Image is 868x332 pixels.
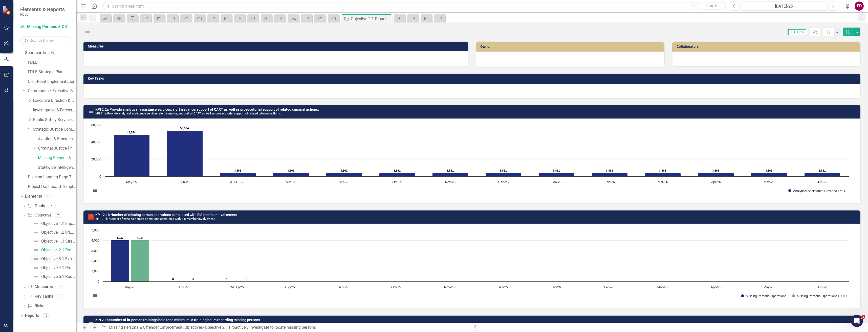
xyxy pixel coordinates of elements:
text: 0 [98,280,99,283]
div: Objective 1.1 Improve information in offender registries [41,221,76,226]
img: Not Defined [33,265,39,271]
text: Mar-26 [657,285,668,289]
path: Sep-25, 3,861. Analytical Assistance Provided FYTD. [326,173,362,176]
text: Apr-26 [711,285,720,289]
path: Feb-26, 3,861. Analytical Assistance Provided FYTD. [592,173,628,176]
text: 4,000 [91,239,99,242]
text: 3,861 [340,169,348,172]
div: Objective 2.1 Proactively investigate to locate missing persons [205,325,316,330]
img: Not Defined [33,247,39,253]
path: Mar-26, 3,861. Analytical Assistance Provided FYTD. [645,173,681,176]
text: 48,754 [127,131,136,134]
a: Statewide Intelligence [38,165,76,171]
span: Elements & Reports [20,6,65,12]
g: Missing Persons Operations FYTD, bar series 2 of 2 with 14 bars. [131,230,822,282]
text: 3,861 [234,169,241,172]
div: Chart. Highcharts interactive chart. [89,228,855,303]
text: Aug-25 [284,285,295,289]
a: KP1 2.1b Number of missing person operations completed with EIS member involvement. [95,213,238,217]
img: Not Defined [33,274,39,280]
a: Commands / Executive Support Branch [28,88,76,94]
div: Chart. Highcharts interactive chart. [89,123,855,198]
path: May-26, 3,861. Analytical Assistance Provided FYTD. [751,173,787,176]
a: Objective 1.3 Strengthen educational and community outreach offerings. [31,237,76,245]
svg: Interactive chart [89,228,851,303]
text: Dec-25 [497,285,508,289]
text: Mar-26 [658,180,668,184]
path: Aug-25, 3,861. Analytical Assistance Provided FYTD. [273,173,309,176]
text: 3,861 [659,169,666,172]
text: May-25 [126,180,137,184]
a: Risks [28,303,44,309]
path: May-25, 4,037. Missing Persons Operations. [111,240,129,282]
a: Investigative & Forensic Services Command [33,107,76,113]
h3: Owner [480,45,662,49]
div: 0 [56,294,64,299]
small: KPI 2.1a Provide analytical assistance services, alert issuance, support of CART as well as prose... [95,112,281,115]
text: [DATE]-25 [230,180,245,184]
path: May-25, 4,037. Missing Persons Operations FYTD. [131,240,149,282]
a: Objectives [184,325,203,330]
text: Feb-26 [604,180,615,184]
a: Aviation & Emergency Preparedness [38,136,76,142]
img: Not Defined [88,320,94,326]
a: Goals [28,203,45,209]
text: 1,000 [91,269,99,273]
text: 3,861 [606,169,613,172]
text: Jun-26 [817,180,827,184]
a: Objective 2.1 Proactively investigate to locate missing persons [31,246,76,254]
img: Not Defined [33,229,39,235]
input: Search ClearPoint... [102,2,726,11]
h3: Collaborators [677,45,858,49]
text: 3,861 [394,169,401,172]
button: Show Missing Persons Operations [741,294,787,298]
div: Objective 1.3 Strengthen educational and community outreach offerings. [41,239,76,244]
text: 60,000 [91,123,101,127]
text: 4,037 [137,236,143,239]
h3: Key Tasks [88,77,858,80]
text: Dec-25 [498,180,509,184]
a: Reports [25,313,39,319]
a: Missing Persons & Offender Enforcement [109,325,182,330]
div: [DATE]-25 [742,3,826,9]
text: Sep-25 [339,180,349,184]
text: 3,861 [819,169,826,172]
path: Dec-25, 3,861. Analytical Assistance Provided FYTD. [486,173,522,176]
path: Jun-25, 53,524. Analytical Assistance Provided FYTD. [167,130,203,176]
small: KPI 2.1c Number of in-person trainings held for a minimum .5 training hours regarding missing per... [95,322,235,326]
button: ED [855,2,864,11]
div: 7 [54,213,62,218]
img: Not Defined [33,256,39,262]
text: Feb-26 [604,285,614,289]
img: Not Defined [88,109,94,115]
span: 1 [861,315,865,319]
div: Objective 2.1 Proactively investigate to locate missing persons [41,248,76,252]
div: 48 [45,194,53,198]
a: Objective 1.1 Improve information in offender registries [31,220,76,228]
text: Jun-25 [180,180,190,184]
text: May-25 [124,285,135,289]
text: Nov-25 [444,285,454,289]
a: Objective 4.1 Provide sworn and analytical support as needed. [31,264,76,272]
text: 0 [99,175,101,178]
text: 5,000 [91,228,99,232]
text: Oct-25 [392,180,402,184]
small: KP1 2.1b Number of missing person operations completed with EIS member involvement. [95,217,215,221]
a: Elements [25,194,42,199]
small: FDLE [20,12,65,16]
text: Sep-25 [338,285,348,289]
a: KPI 2.1c Number of in-person trainings held for a minimum .5 training hours regarding missing per... [95,318,261,322]
button: [DATE]-25 [741,2,827,11]
text: 20,000 [91,157,101,161]
text: 3,861 [553,169,560,172]
img: Not Defined [83,28,92,36]
a: Division Landing Page Template [28,174,76,180]
text: Jun-25 [178,285,188,289]
div: Objective 4.1 Provide sworn and analytical support as needed. [41,266,76,270]
a: Executive Direction & Business Support [33,98,76,104]
text: 3,861 [765,169,772,172]
a: Public Safety Services Command [33,117,76,123]
text: 3,000 [91,249,99,253]
span: Search [706,4,717,8]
